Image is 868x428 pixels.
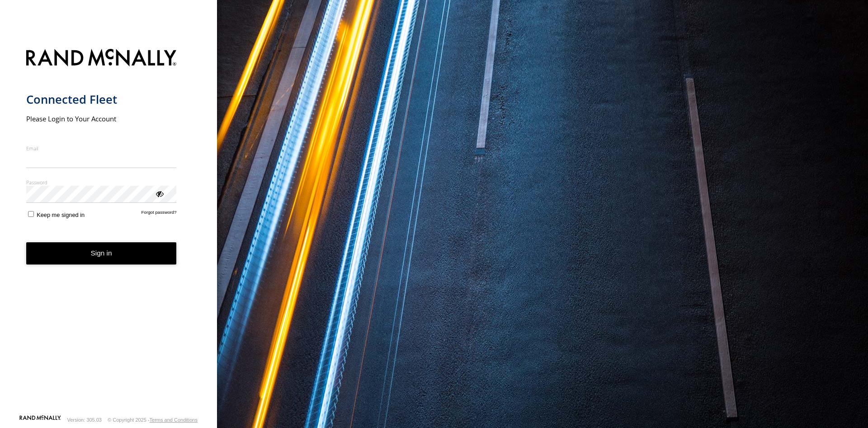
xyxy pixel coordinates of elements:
a: Visit our Website [19,415,61,424]
h2: Please Login to Your Account [26,114,177,123]
form: main [26,43,191,414]
div: Version: 305.03 [67,417,102,423]
img: Rand McNally [26,47,177,70]
div: © Copyright 2025 - [108,417,198,423]
a: Terms and Conditions [150,417,198,423]
button: Sign in [26,242,177,264]
a: Forgot password? [142,210,177,218]
label: Email [26,145,177,152]
input: Keep me signed in [28,211,34,217]
span: Keep me signed in [37,212,85,218]
div: ViewPassword [155,189,164,198]
h1: Connected Fleet [26,92,177,107]
label: Password [26,179,177,186]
